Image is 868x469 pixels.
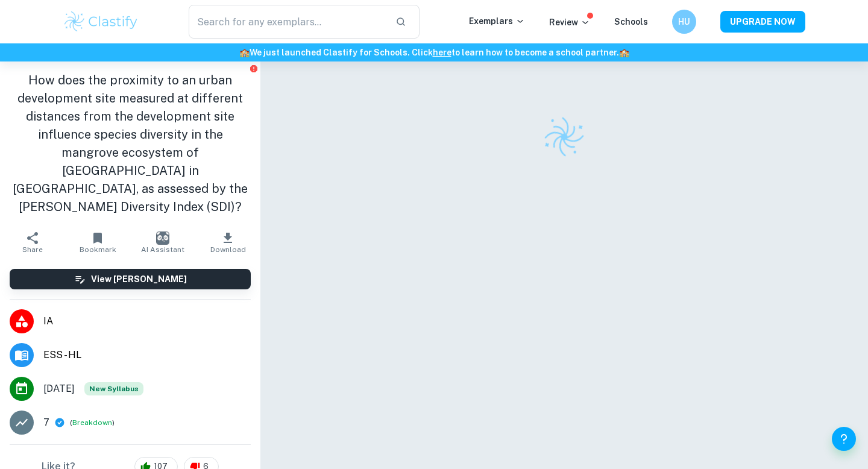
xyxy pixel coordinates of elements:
button: Help and Feedback [832,427,856,451]
h6: We just launched Clastify for Schools. Click to learn how to become a school partner. [2,46,866,59]
img: Clastify logo [539,112,590,162]
span: [DATE] [43,382,75,396]
img: AI Assistant [156,231,169,245]
h1: How does the proximity to an urban development site measured at different distances from the deve... [10,71,251,216]
span: 🏫 [239,48,250,57]
button: HU [672,10,696,34]
span: Bookmark [80,245,116,254]
h6: View [PERSON_NAME] [91,272,187,286]
span: Share [22,245,43,254]
span: IA [43,314,251,329]
a: here [433,48,451,57]
p: Review [549,16,590,29]
button: Report issue [249,64,258,73]
button: AI Assistant [130,225,195,259]
h6: HU [678,15,691,28]
a: Schools [614,17,648,27]
p: 7 [43,415,49,430]
button: Download [195,225,260,259]
img: Clastify logo [63,10,139,34]
span: ( ) [70,417,115,429]
input: Search for any exemplars... [189,5,386,39]
span: 🏫 [619,48,629,57]
button: Bookmark [65,225,130,259]
span: Download [210,245,246,254]
button: View [PERSON_NAME] [10,269,251,289]
button: UPGRADE NOW [720,11,805,33]
span: AI Assistant [141,245,184,254]
button: Breakdown [72,417,112,428]
p: Exemplars [469,14,525,28]
div: Starting from the May 2026 session, the ESS IA requirements have changed. We created this exempla... [84,382,143,395]
span: New Syllabus [84,382,143,395]
span: ESS - HL [43,348,251,362]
